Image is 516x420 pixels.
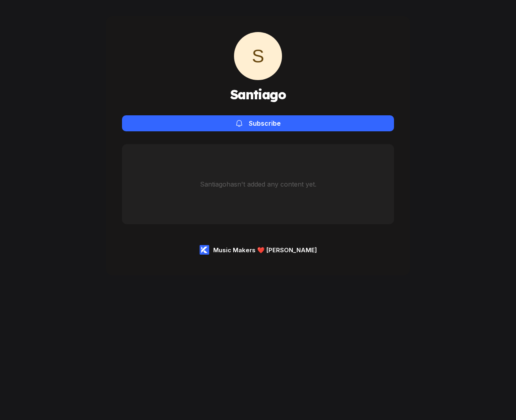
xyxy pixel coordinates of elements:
h1: Santiago [230,86,286,102]
span: S [234,32,282,80]
a: Music Makers ❤️ [PERSON_NAME] [200,245,317,255]
div: Santiago hasn't added any content yet. [200,180,316,188]
div: Santiago [234,32,282,80]
div: Subscribe [249,119,281,127]
button: Subscribe [122,115,394,131]
div: Music Makers ❤️ [PERSON_NAME] [213,246,317,254]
